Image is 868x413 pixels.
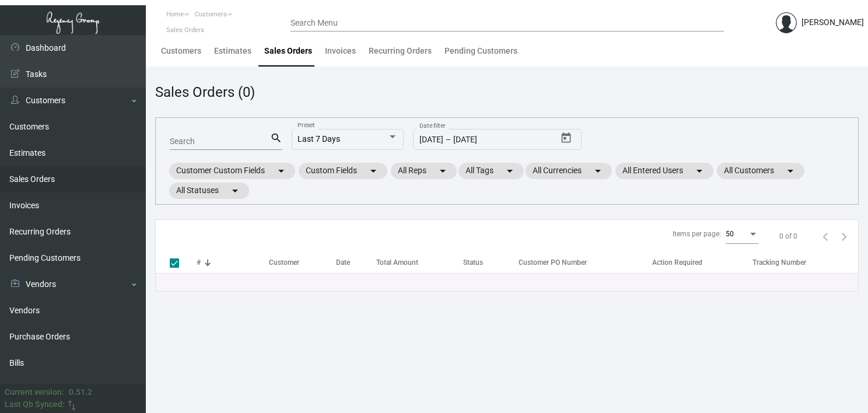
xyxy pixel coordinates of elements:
[299,163,387,179] mat-chip: Custom Fields
[169,163,295,179] mat-chip: Customer Custom Fields
[463,257,513,268] div: Status
[446,135,451,145] span: –
[779,231,797,242] div: 0 of 0
[269,257,299,268] div: Customer
[459,163,524,179] mat-chip: All Tags
[652,257,702,268] div: Action Required
[197,257,269,268] div: #
[591,164,605,178] mat-icon: arrow_drop_down
[228,184,242,198] mat-icon: arrow_drop_down
[391,163,457,179] mat-chip: All Reps
[376,257,418,268] div: Total Amount
[752,257,806,268] div: Tracking Number
[776,12,797,33] img: admin@bootstrapmaster.com
[726,230,758,239] mat-select: Items per page:
[519,257,587,268] div: Customer PO Number
[419,135,443,145] input: Start date
[5,398,65,411] div: Last Qb Synced:
[376,257,463,268] div: Total Amount
[717,163,804,179] mat-chip: All Customers
[673,229,721,239] div: Items per page:
[519,257,652,268] div: Customer PO Number
[270,131,282,145] mat-icon: search
[726,230,734,238] span: 50
[692,164,706,178] mat-icon: arrow_drop_down
[783,164,797,178] mat-icon: arrow_drop_down
[615,163,713,179] mat-chip: All Entered Users
[161,45,201,57] div: Customers
[197,257,201,268] div: #
[169,183,249,199] mat-chip: All Statuses
[801,16,864,29] div: [PERSON_NAME]
[264,45,312,57] div: Sales Orders
[166,10,184,18] span: Home
[366,164,380,178] mat-icon: arrow_drop_down
[752,257,858,268] div: Tracking Number
[325,45,356,57] div: Invoices
[526,163,612,179] mat-chip: All Currencies
[214,45,251,57] div: Estimates
[155,82,255,103] div: Sales Orders (0)
[503,164,517,178] mat-icon: arrow_drop_down
[336,257,350,268] div: Date
[816,227,835,246] button: Previous page
[297,134,340,143] span: Last 7 Days
[835,227,853,246] button: Next page
[463,257,483,268] div: Status
[652,257,752,268] div: Action Required
[336,257,376,268] div: Date
[557,129,576,148] button: Open calendar
[444,45,517,57] div: Pending Customers
[453,135,520,145] input: End date
[69,386,92,398] div: 0.51.2
[269,257,336,268] div: Customer
[166,26,204,34] span: Sales Orders
[369,45,432,57] div: Recurring Orders
[274,164,288,178] mat-icon: arrow_drop_down
[436,164,450,178] mat-icon: arrow_drop_down
[5,386,64,398] div: Current version:
[195,10,227,18] span: Customers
